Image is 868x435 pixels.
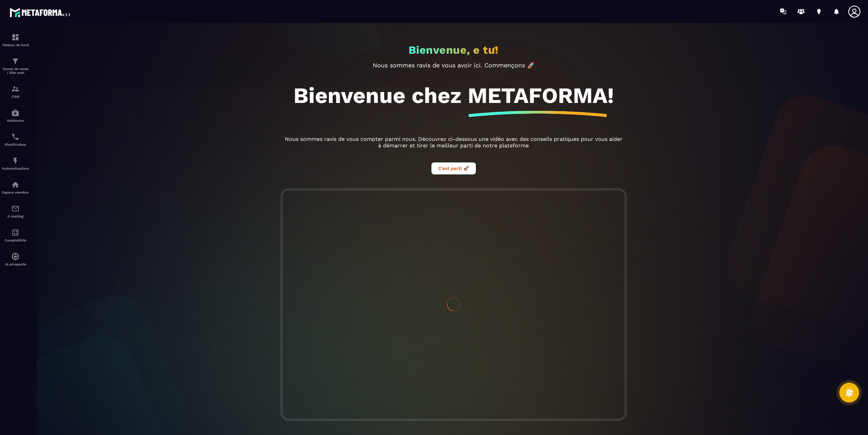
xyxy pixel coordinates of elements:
img: accountant [11,228,19,237]
p: CRM [2,95,29,98]
img: formation [11,33,19,41]
a: emailemailE-mailing [2,199,29,223]
img: scheduler [11,133,19,141]
p: IA prospects [2,262,29,266]
p: Webinaire [2,119,29,122]
a: automationsautomationsWebinaire [2,104,29,128]
p: Comptabilité [2,238,29,242]
img: automations [11,181,19,189]
a: C’est parti 🚀 [431,165,476,171]
a: automationsautomationsAutomatisations [2,151,29,175]
a: schedulerschedulerPlanificateur [2,128,29,151]
a: formationformationTableau de bord [2,28,29,52]
p: Nous sommes ravis de vous compter parmi nous. Découvrez ci-dessous une vidéo avec des conseils pr... [283,136,624,149]
a: formationformationCRM [2,80,29,104]
a: accountantaccountantComptabilité [2,223,29,247]
img: automations [11,157,19,165]
p: Automatisations [2,167,29,170]
p: Nous sommes ravis de vous avoir ici. Commençons 🚀 [283,62,624,69]
a: formationformationTunnel de vente / Site web [2,52,29,80]
h2: Bienvenue, e tư! [409,43,499,56]
img: email [11,205,19,213]
img: formation [11,85,19,93]
button: C’est parti 🚀 [431,162,476,174]
img: formation [11,57,19,65]
p: Planificateur [2,143,29,146]
img: automations [11,109,19,117]
p: Tunnel de vente / Site web [2,67,29,75]
h1: Bienvenue chez METAFORMA! [293,82,614,108]
img: automations [11,252,19,261]
p: Tableau de bord [2,43,29,47]
a: automationsautomationsEspace membre [2,175,29,199]
p: E-mailing [2,214,29,218]
p: Espace membre [2,190,29,194]
img: logo [10,6,71,18]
